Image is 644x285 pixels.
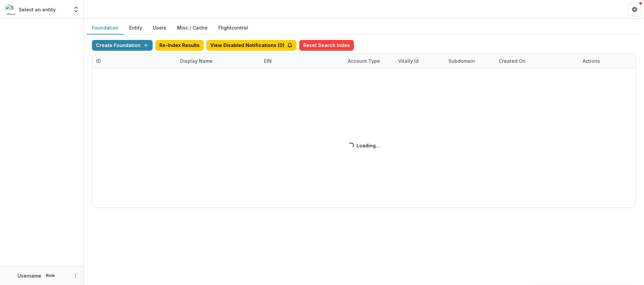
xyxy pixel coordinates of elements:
p: Select an entity [19,6,56,13]
button: Users [148,21,172,35]
a: Flightcontrol [218,24,248,31]
button: Open entity switcher [71,3,81,16]
p: Role [44,273,57,279]
button: Misc / Cache [172,21,213,35]
p: Username [17,272,41,279]
button: More [71,272,79,280]
button: Entity [124,21,148,35]
img: Select an entity [5,4,16,15]
button: Get Help [628,3,641,16]
button: Foundation [87,21,124,35]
